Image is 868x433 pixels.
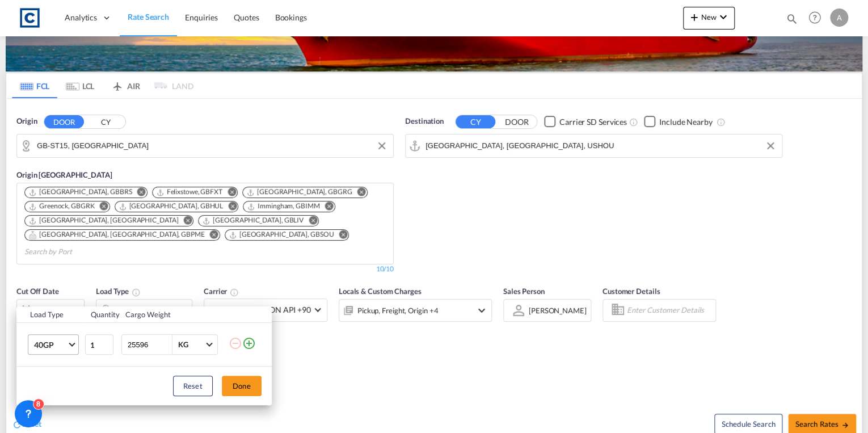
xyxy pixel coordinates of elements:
md-icon: icon-plus-circle-outline [242,337,256,350]
div: Cargo Weight [125,309,222,320]
input: Qty [85,334,113,355]
md-select: Choose: 40GP [28,334,79,355]
th: Quantity [84,306,119,323]
span: 40GP [34,339,67,351]
th: Load Type [16,306,84,323]
div: KG [178,340,188,349]
md-icon: icon-minus-circle-outline [229,337,242,350]
button: Done [222,376,262,396]
button: Reset [173,376,213,396]
input: Enter Weight [127,335,172,354]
